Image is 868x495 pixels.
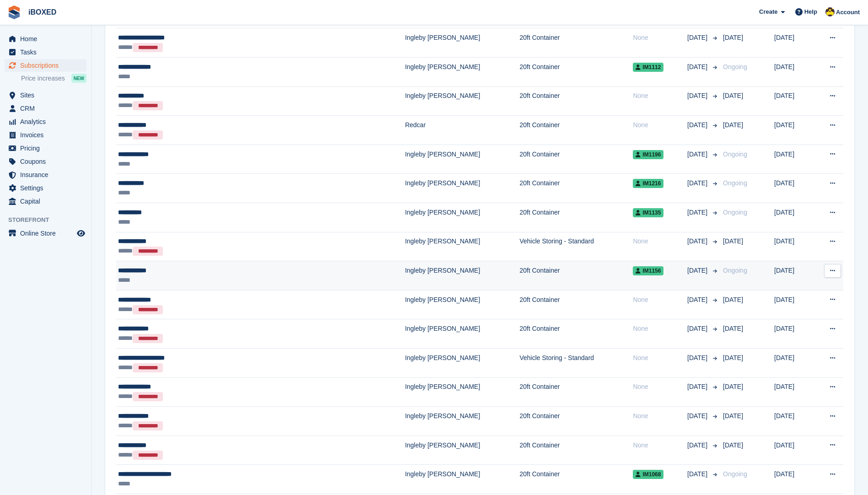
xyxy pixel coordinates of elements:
td: 20ft Container [519,86,633,116]
td: 20ft Container [519,145,633,174]
span: [DATE] [687,324,709,334]
span: [DATE] [687,178,709,188]
td: [DATE] [774,145,814,174]
img: stora-icon-8386f47178a22dfd0bd8f6a31ec36ba5ce8667c1dd55bd0f319d3a0aa187defe.svg [7,5,21,19]
span: [DATE] [723,34,743,41]
span: Settings [20,182,75,194]
td: [DATE] [774,290,814,319]
span: Ongoing [723,151,747,158]
td: [DATE] [774,28,814,58]
td: 20ft Container [519,407,633,436]
td: 20ft Container [519,58,633,87]
td: [DATE] [774,261,814,291]
span: [DATE] [723,412,743,420]
span: IM1068 [633,470,663,479]
td: [DATE] [774,465,814,494]
a: menu [5,182,86,194]
a: menu [5,32,86,45]
a: menu [5,59,86,72]
td: 20ft Container [519,436,633,465]
span: Tasks [20,46,75,59]
div: None [633,33,687,43]
td: Ingleby [PERSON_NAME] [405,290,519,319]
td: Ingleby [PERSON_NAME] [405,28,519,58]
div: None [633,411,687,421]
td: [DATE] [774,319,814,349]
span: [DATE] [723,121,743,129]
span: Invoices [20,129,75,141]
span: Price increases [21,74,65,83]
span: Ongoing [723,267,747,274]
span: [DATE] [687,353,709,363]
span: Capital [20,195,75,208]
td: 20ft Container [519,465,633,494]
td: Ingleby [PERSON_NAME] [405,261,519,291]
span: Coupons [20,155,75,168]
div: None [633,441,687,450]
span: IM1135 [633,208,663,217]
td: 20ft Container [519,261,633,291]
td: Ingleby [PERSON_NAME] [405,436,519,465]
span: IM1216 [633,179,663,188]
span: [DATE] [687,469,709,479]
span: [DATE] [687,295,709,305]
td: 20ft Container [519,203,633,232]
span: [DATE] [723,354,743,361]
span: CRM [20,102,75,115]
span: [DATE] [723,441,743,449]
td: 20ft Container [519,174,633,203]
td: Ingleby [PERSON_NAME] [405,348,519,377]
span: Create [759,7,777,16]
a: menu [5,89,86,102]
span: IM1196 [633,150,663,159]
a: iBOXED [25,5,60,20]
span: [DATE] [687,150,709,159]
span: [DATE] [687,91,709,101]
span: Ongoing [723,470,747,478]
td: Vehicle Storing - Standard [519,232,633,261]
span: [DATE] [723,92,743,99]
div: None [633,324,687,334]
td: Ingleby [PERSON_NAME] [405,232,519,261]
span: IM1156 [633,266,663,275]
div: None [633,382,687,392]
span: Analytics [20,115,75,128]
div: None [633,353,687,363]
span: Subscriptions [20,59,75,72]
span: Storefront [8,215,91,225]
td: [DATE] [774,58,814,87]
a: menu [5,142,86,155]
td: Ingleby [PERSON_NAME] [405,203,519,232]
a: Price increases NEW [21,73,86,83]
span: IM1112 [633,63,663,72]
td: [DATE] [774,377,814,407]
td: [DATE] [774,348,814,377]
td: Redcar [405,116,519,145]
td: Ingleby [PERSON_NAME] [405,319,519,349]
a: Preview store [75,228,86,239]
td: [DATE] [774,232,814,261]
span: Home [20,32,75,45]
span: Account [836,8,860,17]
span: [DATE] [723,237,743,245]
td: Ingleby [PERSON_NAME] [405,465,519,494]
span: [DATE] [687,266,709,275]
span: [DATE] [723,325,743,332]
span: Insurance [20,168,75,181]
span: [DATE] [723,383,743,390]
span: [DATE] [687,237,709,246]
span: [DATE] [687,208,709,217]
td: Vehicle Storing - Standard [519,348,633,377]
a: menu [5,46,86,59]
td: 20ft Container [519,319,633,349]
span: [DATE] [687,382,709,392]
a: menu [5,195,86,208]
span: [DATE] [687,411,709,421]
td: [DATE] [774,203,814,232]
td: [DATE] [774,86,814,116]
td: [DATE] [774,116,814,145]
td: Ingleby [PERSON_NAME] [405,58,519,87]
a: menu [5,155,86,168]
div: None [633,91,687,101]
div: None [633,237,687,246]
